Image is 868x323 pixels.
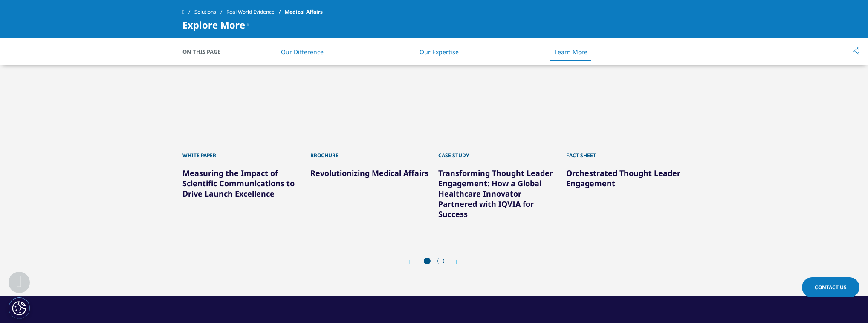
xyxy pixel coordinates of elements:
div: 3 / 8 [438,65,558,219]
button: Cookies Settings [9,297,30,319]
a: Real World Evidence [226,4,285,20]
a: Contact Us [802,277,859,297]
span: On This Page [182,47,229,56]
a: Our Expertise [420,48,459,56]
div: 2 / 8 [310,65,430,219]
span: Explore More [182,20,245,30]
a: Solutions [194,4,226,20]
a: Transforming Thought Leader Engagement: How a Global Healthcare Innovator Partnered with IQVIA fo... [438,168,553,219]
div: 4 / 8 [566,65,686,219]
span: Medical Affairs [285,4,323,20]
span: Contact Us [815,284,847,291]
div: Previous slide [409,258,420,266]
div: Brochure [310,143,430,159]
div: Next slide [448,258,459,266]
div: White Paper [182,143,302,159]
a: Measuring the Impact of Scientific Communications to Drive Launch Excellence [182,168,295,199]
div: Fact Sheet [566,143,686,159]
a: Learn More [555,48,587,56]
div: Case Study [438,143,558,159]
a: Revolutionizing Medical Affairs [310,168,428,178]
a: Our Difference [281,48,324,56]
div: 1 / 8 [182,65,302,219]
a: Orchestrated Thought Leader Engagement [566,168,680,188]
